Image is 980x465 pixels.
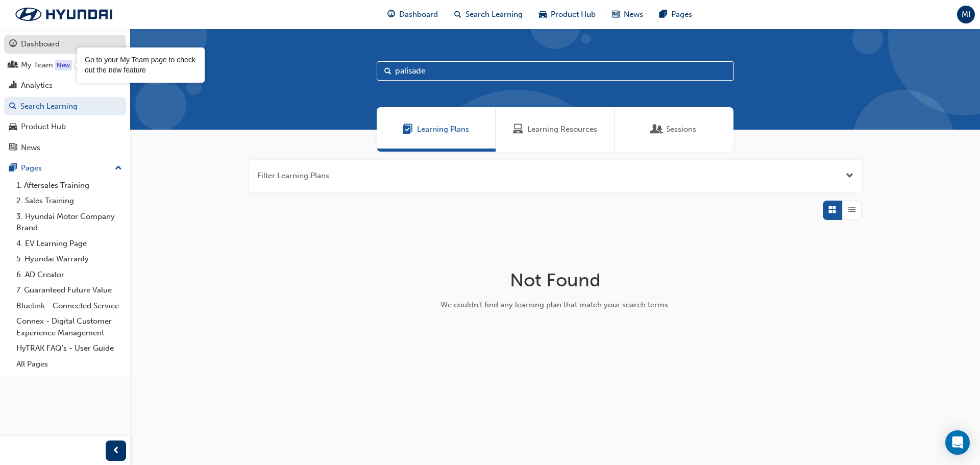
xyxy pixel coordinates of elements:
[399,9,438,20] span: Dashboard
[945,430,970,455] div: Open Intercom Messenger
[12,178,126,193] a: 1. Aftersales Training
[55,60,72,70] div: Tooltip anchor
[4,117,126,136] a: Product Hub
[21,38,60,50] div: Dashboard
[9,123,17,132] span: car-icon
[21,162,42,174] div: Pages
[21,59,53,71] div: My Team
[12,267,126,283] a: 6. AD Creator
[465,9,523,20] span: Search Learning
[12,251,126,267] a: 5. Hyundai Warranty
[551,9,596,20] span: Product Hub
[4,33,126,159] button: DashboardMy TeamAnalyticsSearch LearningProduct HubNews
[377,61,734,81] input: Search...
[671,9,692,20] span: Pages
[12,193,126,209] a: 2. Sales Training
[403,124,413,135] span: Learning Plans
[4,138,126,157] a: News
[9,164,17,173] span: pages-icon
[4,159,126,178] button: Pages
[615,107,733,152] a: SessionsSessions
[9,61,17,70] span: people-icon
[12,236,126,252] a: 4. EV Learning Page
[394,269,717,291] h1: Not Found
[21,80,53,91] div: Analytics
[848,204,855,216] span: List
[652,124,662,135] span: Sessions
[659,8,667,21] span: pages-icon
[384,65,391,77] span: Search
[417,124,469,135] span: Learning Plans
[624,9,643,20] span: News
[12,313,126,340] a: Connex - Digital Customer Experience Management
[962,9,970,20] span: MI
[651,4,700,25] a: pages-iconPages
[394,299,717,311] div: We couldn't find any learning plan that match your search terms.
[4,97,126,116] a: Search Learning
[446,4,531,25] a: search-iconSearch Learning
[115,162,122,175] span: up-icon
[12,298,126,314] a: Bluelink - Connected Service
[513,124,523,135] span: Learning Resources
[4,56,126,75] a: My Team
[9,102,16,111] span: search-icon
[612,8,620,21] span: news-icon
[454,8,461,21] span: search-icon
[12,356,126,372] a: All Pages
[828,204,836,216] span: Grid
[9,40,17,49] span: guage-icon
[21,121,66,133] div: Product Hub
[5,4,122,25] img: Trak
[85,55,197,75] div: Go to your My Team page to check out the new feature
[527,124,597,135] span: Learning Resources
[9,143,17,153] span: news-icon
[4,35,126,54] a: Dashboard
[957,6,975,23] button: MI
[112,445,120,457] span: prev-icon
[387,8,395,21] span: guage-icon
[666,124,696,135] span: Sessions
[12,340,126,356] a: HyTRAK FAQ's - User Guide
[4,76,126,95] a: Analytics
[9,81,17,90] span: chart-icon
[12,209,126,236] a: 3. Hyundai Motor Company Brand
[846,170,853,182] button: Open the filter
[604,4,651,25] a: news-iconNews
[377,107,496,152] a: Learning PlansLearning Plans
[21,142,40,154] div: News
[539,8,547,21] span: car-icon
[12,282,126,298] a: 7. Guaranteed Future Value
[379,4,446,25] a: guage-iconDashboard
[496,107,615,152] a: Learning ResourcesLearning Resources
[531,4,604,25] a: car-iconProduct Hub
